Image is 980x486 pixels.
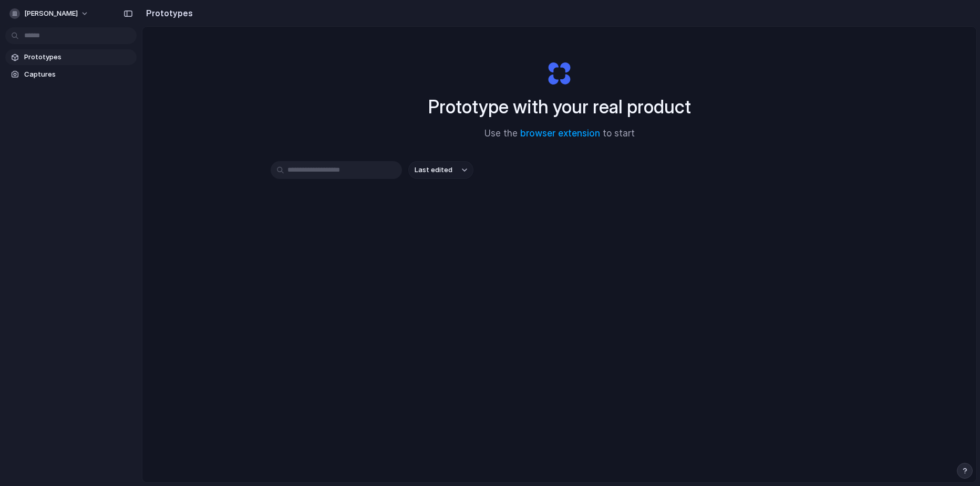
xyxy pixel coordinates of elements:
span: Use the to start [484,127,635,141]
h1: Prototype with your real product [428,93,691,121]
button: Last edited [408,161,473,179]
span: Prototypes [24,52,132,62]
span: [PERSON_NAME] [24,8,78,19]
button: [PERSON_NAME] [5,5,94,22]
a: browser extension [520,128,600,139]
a: Captures [5,67,137,82]
span: Last edited [415,165,452,175]
a: Prototypes [5,49,137,65]
span: Captures [24,69,132,80]
h2: Prototypes [142,7,193,19]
